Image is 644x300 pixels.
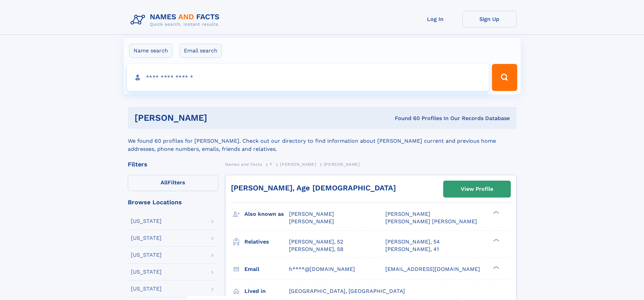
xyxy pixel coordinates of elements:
div: Filters [128,161,218,167]
label: Name search [129,44,172,58]
div: ❯ [492,238,500,242]
a: [PERSON_NAME], Age [DEMOGRAPHIC_DATA] [231,184,396,192]
a: Sign Up [462,11,517,27]
span: [PERSON_NAME] [PERSON_NAME] [385,218,477,225]
a: [PERSON_NAME], 52 [289,238,343,246]
div: [US_STATE] [131,235,162,241]
label: Email search [180,44,222,58]
div: ❯ [492,210,500,215]
a: Names and Facts [225,160,262,168]
div: View Profile [461,181,493,197]
h3: Lived in [244,285,289,297]
img: Logo Names and Facts [128,11,225,29]
span: All [161,179,168,186]
a: [PERSON_NAME], 41 [385,246,439,253]
h3: Also known as [244,208,289,220]
label: Filters [128,175,218,191]
a: [PERSON_NAME] [280,160,316,168]
a: F [270,160,272,168]
div: [US_STATE] [131,286,162,292]
div: ❯ [492,265,500,270]
a: [PERSON_NAME], 54 [385,238,440,246]
h1: [PERSON_NAME] [135,114,301,122]
a: Log In [408,11,462,27]
div: Browse Locations [128,199,218,205]
a: View Profile [444,181,510,197]
div: [US_STATE] [131,252,162,258]
button: Search Button [492,64,517,91]
input: search input [127,64,489,91]
span: [PERSON_NAME] [280,162,316,167]
div: Found 60 Profiles In Our Records Database [301,115,510,122]
h3: Email [244,263,289,275]
span: [PERSON_NAME] [324,162,360,167]
div: We found 60 profiles for [PERSON_NAME]. Check out our directory to find information about [PERSON... [128,129,517,153]
span: [EMAIL_ADDRESS][DOMAIN_NAME] [385,266,480,272]
span: [GEOGRAPHIC_DATA], [GEOGRAPHIC_DATA] [289,288,405,294]
div: [US_STATE] [131,218,162,224]
a: [PERSON_NAME], 58 [289,246,343,253]
span: [PERSON_NAME] [385,211,430,217]
span: [PERSON_NAME] [289,218,334,225]
div: [US_STATE] [131,269,162,275]
h3: Relatives [244,236,289,248]
span: [PERSON_NAME] [289,211,334,217]
span: F [270,162,272,167]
